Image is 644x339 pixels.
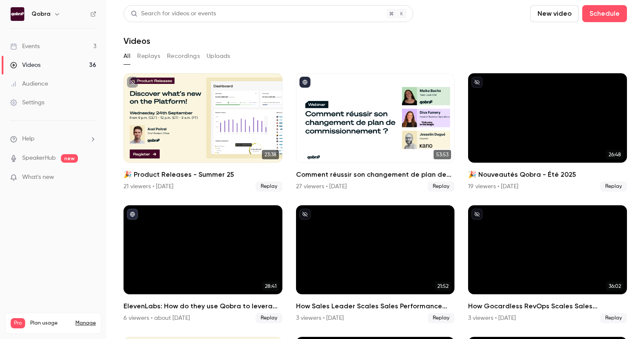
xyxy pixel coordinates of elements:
[471,209,483,220] button: unpublished
[124,314,190,322] div: 6 viewers • about [DATE]
[131,9,216,18] div: Search for videos or events
[124,73,282,192] li: 🎉 Product Releases - Summer 25
[262,282,279,291] span: 28:41
[296,205,455,324] a: 21:52How Sales Leader Scales Sales Performance with commission software3 viewers • [DATE]Replay
[262,150,279,159] span: 23:38
[296,301,455,311] h2: How Sales Leader Scales Sales Performance with commission software
[428,181,454,192] span: Replay
[296,169,455,180] h2: Comment réussir son changement de plan de commissionnement ?
[124,5,627,334] section: Videos
[167,49,200,63] button: Recordings
[299,209,310,220] button: unpublished
[582,5,627,22] button: Schedule
[256,181,282,192] span: Replay
[296,73,455,192] a: 53:53Comment réussir son changement de plan de commissionnement ?27 viewers • [DATE]Replay
[468,301,627,311] h2: How Gocardless RevOps Scales Sales Performance with Compensation Automation
[428,313,454,323] span: Replay
[124,73,282,192] a: 23:38🎉 Product Releases - Summer 2521 viewers • [DATE]Replay
[468,73,627,192] li: 🎉 Nouveautés Qobra - Été 2025
[600,181,627,192] span: Replay
[10,42,40,51] div: Events
[10,61,40,69] div: Videos
[10,80,48,88] div: Audience
[61,154,78,163] span: new
[30,320,70,327] span: Plan usage
[296,73,455,192] li: Comment réussir son changement de plan de commissionnement ?
[22,135,34,144] span: Help
[256,313,282,323] span: Replay
[127,77,138,88] button: unpublished
[22,173,54,182] span: What's new
[296,182,347,191] div: 27 viewers • [DATE]
[86,174,96,181] iframe: Noticeable Trigger
[11,7,24,21] img: Qobra
[296,314,344,322] div: 3 viewers • [DATE]
[137,49,160,63] button: Replays
[124,36,150,46] h1: Videos
[435,282,451,291] span: 21:52
[468,169,627,180] h2: 🎉 Nouveautés Qobra - Été 2025
[207,49,230,63] button: Uploads
[468,205,627,324] a: 36:02How Gocardless RevOps Scales Sales Performance with Compensation Automation3 viewers • [DATE...
[434,150,451,159] span: 53:53
[124,301,282,311] h2: ElevenLabs: How do they use Qobra to leverage Sales compensation?
[468,182,518,191] div: 19 viewers • [DATE]
[600,313,627,323] span: Replay
[296,205,455,324] li: How Sales Leader Scales Sales Performance with commission software
[606,282,624,291] span: 36:02
[530,5,579,22] button: New video
[22,154,56,163] a: SpeakerHub
[606,150,624,159] span: 26:48
[127,209,138,220] button: published
[124,182,173,191] div: 21 viewers • [DATE]
[124,205,282,324] a: 28:41ElevenLabs: How do they use Qobra to leverage Sales compensation?6 viewers • about [DATE]Replay
[468,73,627,192] a: 26:48🎉 Nouveautés Qobra - Été 202519 viewers • [DATE]Replay
[10,98,44,107] div: Settings
[299,77,310,88] button: published
[32,10,50,18] h6: Qobra
[468,205,627,324] li: How Gocardless RevOps Scales Sales Performance with Compensation Automation
[124,49,130,63] button: All
[471,77,483,88] button: unpublished
[124,205,282,324] li: ElevenLabs: How do they use Qobra to leverage Sales compensation?
[124,169,282,180] h2: 🎉 Product Releases - Summer 25
[11,318,25,328] span: Pro
[468,314,516,322] div: 3 viewers • [DATE]
[10,135,96,144] li: help-dropdown-opener
[75,320,96,327] a: Manage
